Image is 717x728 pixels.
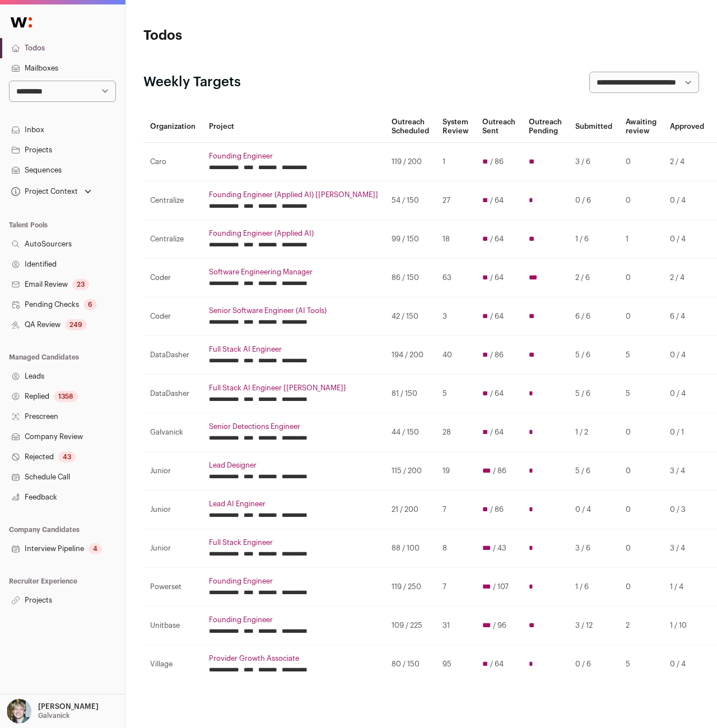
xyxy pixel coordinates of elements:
td: 3 / 12 [569,606,619,645]
div: Project Context [9,187,78,196]
td: 0 / 4 [663,336,711,375]
th: Submitted [569,111,619,143]
span: / 64 [490,660,504,669]
h1: Todos [143,27,329,45]
td: 0 / 4 [663,181,711,220]
td: 86 / 150 [385,259,436,297]
td: 0 / 6 [569,181,619,220]
td: 119 / 200 [385,143,436,181]
td: Coder [143,259,202,297]
button: Open dropdown [9,184,94,199]
td: 0 / 1 [663,413,711,452]
td: 18 [436,220,476,259]
td: 7 [436,491,476,529]
th: Project [202,111,385,143]
td: 27 [436,181,476,220]
span: / 64 [490,235,504,244]
span: / 86 [490,351,504,360]
td: 0 / 4 [663,375,711,413]
td: 80 / 150 [385,645,436,684]
td: 40 [436,336,476,375]
td: 0 [619,529,663,568]
td: 3 / 4 [663,529,711,568]
td: 5 / 6 [569,452,619,491]
td: 0 [619,491,663,529]
th: System Review [436,111,476,143]
span: / 64 [490,312,504,321]
td: 115 / 200 [385,452,436,491]
td: 1 / 6 [569,568,619,606]
div: 1358 [54,391,78,402]
td: 99 / 150 [385,220,436,259]
span: / 64 [490,273,504,282]
td: 0 [619,181,663,220]
span: / 96 [493,621,506,630]
div: 249 [65,319,87,330]
td: 0 [619,452,663,491]
td: 0 [619,568,663,606]
td: Centralize [143,220,202,259]
td: 0 [619,259,663,297]
a: Senior Software Engineer (AI Tools) [209,306,378,315]
td: 0 / 4 [663,220,711,259]
h2: Weekly Targets [143,73,241,91]
td: 1 / 4 [663,568,711,606]
td: 28 [436,413,476,452]
span: / 86 [490,157,504,166]
td: 3 / 4 [663,452,711,491]
td: Junior [143,529,202,568]
td: Coder [143,297,202,336]
button: Open dropdown [4,699,101,724]
td: 6 / 4 [663,297,711,336]
td: 5 [619,336,663,375]
td: 21 / 200 [385,491,436,529]
td: 2 / 4 [663,259,711,297]
p: [PERSON_NAME] [38,702,99,711]
a: Provider Growth Associate [209,654,378,663]
td: 2 / 6 [569,259,619,297]
span: / 64 [490,389,504,398]
td: 109 / 225 [385,606,436,645]
td: 0 / 3 [663,491,711,529]
td: 42 / 150 [385,297,436,336]
td: 1 / 6 [569,220,619,259]
td: 1 [436,143,476,181]
td: 3 [436,297,476,336]
td: 5 / 6 [569,375,619,413]
td: 19 [436,452,476,491]
a: Founding Engineer (Applied AI) [209,229,378,238]
td: 5 / 6 [569,336,619,375]
td: 2 [619,606,663,645]
div: 6 [83,299,97,310]
td: 119 / 250 [385,568,436,606]
td: 0 [619,297,663,336]
a: Software Engineering Manager [209,268,378,277]
p: Galvanick [38,711,69,720]
td: 63 [436,259,476,297]
span: / 107 [493,582,509,591]
td: DataDasher [143,375,202,413]
th: Approved [663,111,711,143]
td: 1 [619,220,663,259]
a: Lead AI Engineer [209,500,378,508]
td: 0 / 4 [569,491,619,529]
th: Awaiting review [619,111,663,143]
a: Full Stack AI Engineer [209,345,378,354]
td: Caro [143,143,202,181]
a: Founding Engineer [209,615,378,624]
td: 6 / 6 [569,297,619,336]
td: 88 / 100 [385,529,436,568]
div: 43 [58,451,76,463]
td: 8 [436,529,476,568]
td: 5 [619,645,663,684]
td: 31 [436,606,476,645]
td: 0 [619,143,663,181]
td: Galvanick [143,413,202,452]
span: / 86 [490,505,504,514]
td: DataDasher [143,336,202,375]
a: Lead Designer [209,461,378,470]
td: Unitbase [143,606,202,645]
td: 0 [619,413,663,452]
img: 6494470-medium_jpg [7,699,31,724]
td: 1 / 10 [663,606,711,645]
